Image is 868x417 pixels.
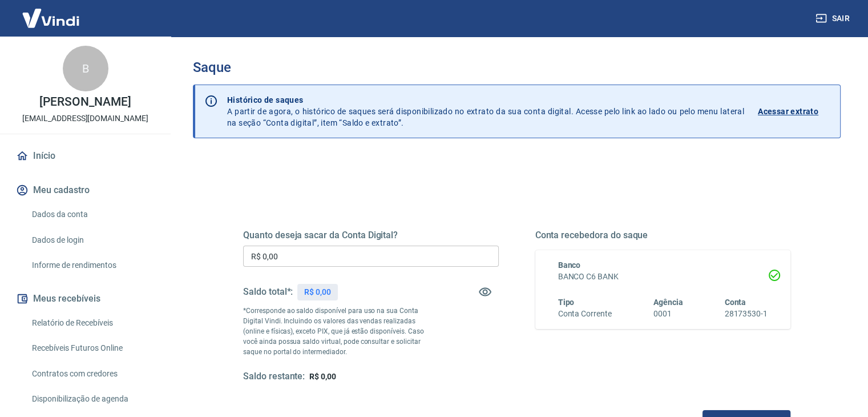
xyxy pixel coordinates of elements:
[758,106,818,117] p: Acessar extrato
[535,230,791,241] h5: Conta recebedora do saque
[27,203,157,226] a: Dados da conta
[39,96,131,108] p: [PERSON_NAME]
[813,8,854,29] button: Sair
[27,228,157,252] a: Dados de login
[14,178,157,203] button: Meu cadastro
[758,94,831,129] a: Acessar extrato
[724,298,746,307] span: Conta
[27,311,157,335] a: Relatório de Recebíveis
[558,271,768,283] h6: BANCO C6 BANK
[27,336,157,360] a: Recebíveis Futuros Online
[22,113,148,125] p: [EMAIL_ADDRESS][DOMAIN_NAME]
[653,298,683,307] span: Agência
[243,286,293,298] h5: Saldo total*:
[243,371,305,383] h5: Saldo restante:
[309,372,336,381] span: R$ 0,00
[304,286,331,298] p: R$ 0,00
[653,308,683,320] h6: 0001
[63,46,108,91] div: B
[558,260,581,270] span: Banco
[14,286,157,311] button: Meus recebíveis
[243,230,499,241] h5: Quanto deseja sacar da Conta Digital?
[227,94,744,106] p: Histórico de saques
[14,143,157,169] a: Início
[14,1,88,35] img: Vindi
[243,306,435,357] p: *Corresponde ao saldo disponível para uso na sua Conta Digital Vindi. Incluindo os valores das ve...
[724,308,768,320] h6: 28173530-1
[193,59,841,75] h3: Saque
[27,362,157,386] a: Contratos com credores
[227,94,744,129] p: A partir de agora, o histórico de saques será disponibilizado no extrato da sua conta digital. Ac...
[27,254,157,277] a: Informe de rendimentos
[558,298,575,307] span: Tipo
[558,308,612,320] h6: Conta Corrente
[27,387,157,411] a: Disponibilização de agenda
